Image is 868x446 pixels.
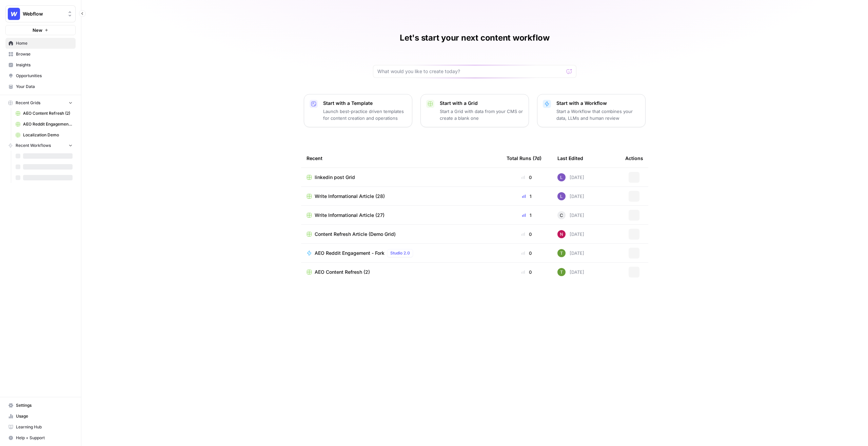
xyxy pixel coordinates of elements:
img: yba7bbzze900hr86j8rqqvfn473j [557,249,566,257]
a: Usage [5,411,76,422]
p: Start a Grid with data from your CMS or create a blank one [440,108,523,121]
div: Recent [307,149,496,168]
img: Webflow Logo [8,8,20,20]
a: Localization Demo [13,130,76,140]
img: rn7sh892ioif0lo51687sih9ndqw [557,192,566,200]
div: 0 [507,231,547,238]
div: Total Runs (7d) [507,149,541,168]
span: Browse [16,51,73,57]
a: Settings [5,400,76,411]
button: Help + Support [5,432,76,443]
span: Usage [16,413,73,419]
p: Launch best-practice driven templates for content creation and operations [323,108,407,121]
span: Write Informational Article (28) [315,193,385,200]
button: Workspace: Webflow [5,5,76,22]
span: AEO Content Refresh (2) [315,269,370,275]
div: Actions [625,149,643,168]
span: Help + Support [16,435,73,441]
div: [DATE] [557,230,584,238]
div: [DATE] [557,192,584,200]
div: [DATE] [557,249,584,257]
input: What would you like to create today? [377,68,564,75]
a: linkedin post Grid [307,174,496,181]
div: Last Edited [557,149,583,168]
div: 0 [507,269,547,275]
p: Start with a Workflow [556,100,640,107]
button: Start with a GridStart a Grid with data from your CMS or create a blank one [420,94,529,127]
div: [DATE] [557,268,584,276]
span: Opportunities [16,73,73,79]
div: 1 [507,193,547,200]
span: AEO Reddit Engagement - Fork [315,250,384,257]
div: 0 [507,250,547,257]
button: Start with a TemplateLaunch best-practice driven templates for content creation and operations [304,94,412,127]
a: AEO Reddit Engagement (6) [13,119,76,130]
button: Recent Grids [5,98,76,108]
span: Settings [16,402,73,408]
span: New [33,27,42,34]
a: Content Refresh Article (Demo Grid) [307,231,496,238]
div: [DATE] [557,211,584,219]
a: Browse [5,49,76,60]
span: Learning Hub [16,424,73,430]
button: New [5,25,76,35]
a: Write Informational Article (28) [307,193,496,200]
span: Your Data [16,84,73,90]
span: Write Informational Article (27) [315,212,384,219]
button: Start with a WorkflowStart a Workflow that combines your data, LLMs and human review [537,94,646,127]
a: Your Data [5,81,76,92]
span: Localization Demo [23,132,73,138]
span: Home [16,40,73,46]
img: rn7sh892ioif0lo51687sih9ndqw [557,173,566,181]
span: C [560,212,563,219]
a: AEO Reddit Engagement - ForkStudio 2.0 [307,249,496,257]
span: AEO Content Refresh (2) [23,110,73,116]
span: Recent Grids [16,100,40,106]
span: AEO Reddit Engagement (6) [23,121,73,127]
div: 1 [507,212,547,219]
a: Insights [5,60,76,70]
a: Opportunities [5,70,76,81]
a: Home [5,38,76,49]
span: Content Refresh Article (Demo Grid) [315,231,396,238]
span: Insights [16,62,73,68]
div: [DATE] [557,173,584,181]
img: yba7bbzze900hr86j8rqqvfn473j [557,268,566,276]
span: Recent Workflows [16,142,51,149]
div: 0 [507,174,547,181]
p: Start a Workflow that combines your data, LLMs and human review [556,108,640,121]
img: 809rsgs8fojgkhnibtwc28oh1nli [557,230,566,238]
a: AEO Content Refresh (2) [307,269,496,275]
button: Recent Workflows [5,140,76,151]
p: Start with a Grid [440,100,523,107]
h1: Let's start your next content workflow [400,32,550,43]
a: AEO Content Refresh (2) [13,108,76,119]
span: linkedin post Grid [315,174,355,181]
a: Learning Hub [5,422,76,432]
span: Studio 2.0 [390,250,410,256]
a: Write Informational Article (27) [307,212,496,219]
p: Start with a Template [323,100,407,107]
span: Webflow [23,10,64,17]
